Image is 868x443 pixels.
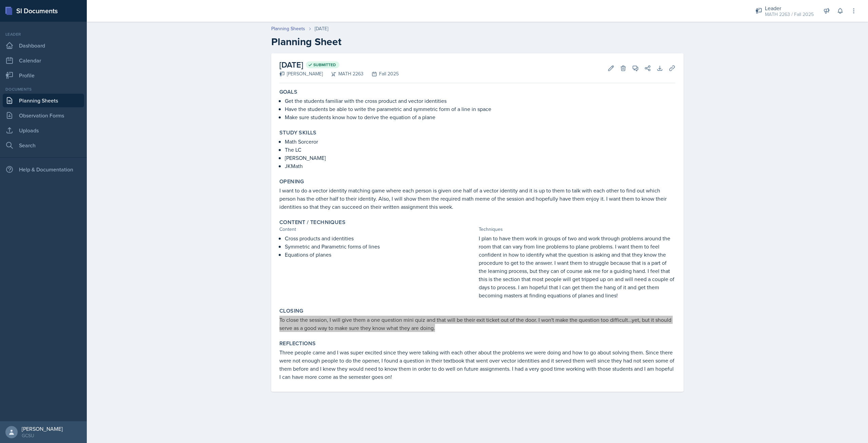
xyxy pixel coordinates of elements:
[279,89,297,95] label: Goals
[3,109,84,122] a: Observation Forms
[271,25,305,32] a: Planning Sheets
[279,59,399,71] h2: [DATE]
[285,154,675,162] p: [PERSON_NAME]
[765,11,814,18] div: MATH 2263 / Fall 2025
[285,97,675,105] p: Get the students familiar with the cross product and vector identities
[3,94,84,107] a: Planning Sheets
[3,124,84,137] a: Uploads
[279,70,323,77] div: [PERSON_NAME]
[285,105,675,113] p: Have the students be able to write the parametric and symmetric form of a line in space
[363,70,399,77] div: Fall 2025
[285,137,675,146] p: Math Sorceror
[479,234,675,299] p: I plan to have them work in groups of two and work through problems around the room that can vary...
[3,86,84,92] div: Documents
[3,39,84,52] a: Dashboard
[279,348,675,381] p: Three people came and I was super excited since they were talking with each other about the probl...
[22,425,63,432] div: [PERSON_NAME]
[279,178,304,185] label: Opening
[323,70,363,77] div: MATH 2263
[3,69,84,82] a: Profile
[3,139,84,152] a: Search
[765,4,814,12] div: Leader
[279,219,346,226] label: Content / Techniques
[285,251,476,259] p: Equations of planes
[479,226,675,233] div: Techniques
[279,308,303,314] label: Closing
[285,242,476,251] p: Symmetric and Parametric forms of lines
[3,163,84,176] div: Help & Documentation
[313,62,336,68] span: Submitted
[315,25,328,32] div: [DATE]
[279,186,675,211] p: I want to do a vector identity matching game where each person is given one half of a vector iden...
[285,113,675,121] p: Make sure students know how to derive the equation of a plane
[285,162,675,170] p: JKMath
[22,432,63,439] div: GCSU
[279,316,675,332] p: To close the session, I will give them a one question mini quiz and that will be their exit ticke...
[3,31,84,37] div: Leader
[271,36,684,48] h2: Planning Sheet
[3,54,84,67] a: Calendar
[285,146,675,154] p: The LC
[279,129,317,136] label: Study Skills
[279,340,316,347] label: Reflections
[279,226,476,233] div: Content
[285,234,476,242] p: Cross products and identities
